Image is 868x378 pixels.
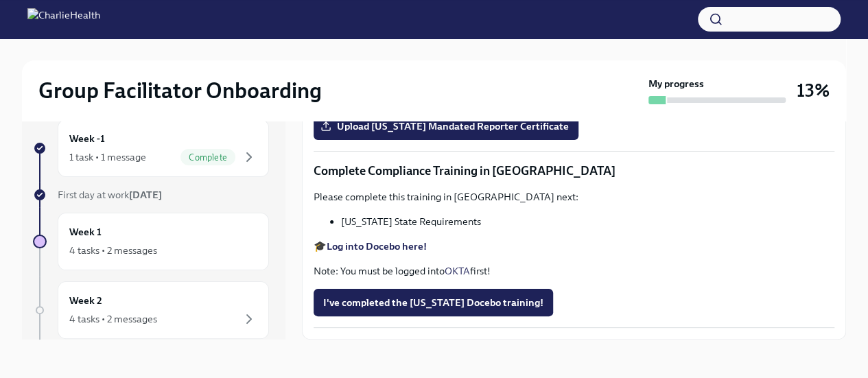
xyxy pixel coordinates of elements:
button: I've completed the [US_STATE] Docebo training! [314,289,553,316]
a: First day at work[DATE] [33,188,269,202]
a: Log into Docebo here! [327,240,427,252]
a: Week 14 tasks • 2 messages [33,213,269,270]
h6: Week 2 [69,293,102,308]
span: Complete [180,152,235,163]
h6: Week 1 [69,224,102,239]
strong: My progress [648,77,704,91]
p: Note: You must be logged into first! [314,264,834,278]
p: Complete Compliance Training in [GEOGRAPHIC_DATA] [314,163,834,179]
span: First day at work [58,189,162,201]
span: I've completed the [US_STATE] Docebo training! [323,296,543,309]
div: 1 task • 1 message [69,150,146,164]
a: OKTA [445,265,470,277]
h3: 13% [797,78,830,103]
a: Week -11 task • 1 messageComplete [33,119,269,177]
p: 🎓 [314,239,834,253]
div: 4 tasks • 2 messages [69,312,157,326]
label: Upload [US_STATE] Mandated Reporter Certificate [314,113,578,140]
a: Week 24 tasks • 2 messages [33,281,269,339]
img: CharlieHealth [27,8,100,30]
div: 4 tasks • 2 messages [69,244,157,257]
h2: Group Facilitator Onboarding [38,77,322,104]
p: Please complete this training in [GEOGRAPHIC_DATA] next: [314,190,834,204]
li: [US_STATE] State Requirements [341,215,834,228]
strong: [DATE] [129,189,162,201]
span: Upload [US_STATE] Mandated Reporter Certificate [323,119,569,133]
h6: Week -1 [69,131,105,146]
